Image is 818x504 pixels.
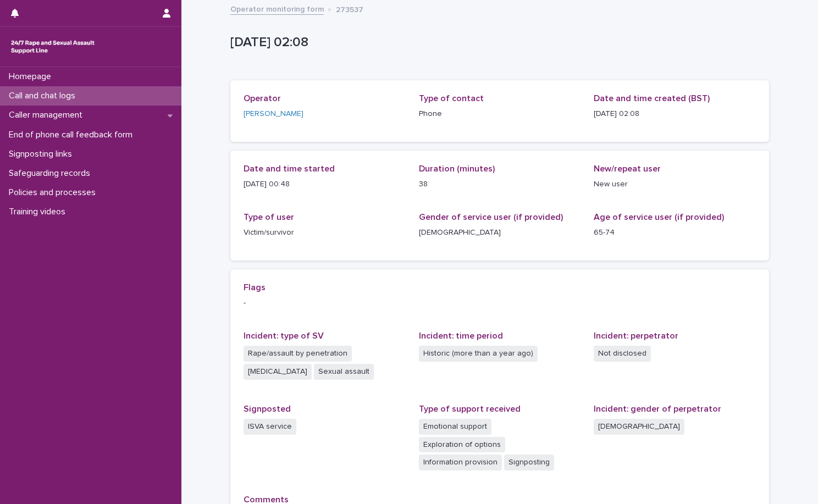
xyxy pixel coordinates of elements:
[419,94,484,103] span: Type of contact
[244,227,406,239] p: Victim/survivor
[4,207,74,217] p: Training videos
[4,168,99,179] p: Safeguarding records
[419,108,581,120] p: Phone
[244,405,291,413] span: Signposted
[4,91,84,101] p: Call and chat logs
[230,2,324,15] a: Operator monitoring form
[4,187,104,198] p: Policies and processes
[244,94,281,103] span: Operator
[4,110,91,120] p: Caller management
[244,213,294,221] span: Type of user
[419,437,505,453] span: Exploration of options
[4,130,141,140] p: End of phone call feedback form
[504,455,554,470] span: Signposting
[244,495,289,504] span: Comments
[419,331,503,340] span: Incident: time period
[419,419,491,435] span: Emotional support
[594,108,756,120] p: [DATE] 02:08
[244,283,266,292] span: Flags
[244,164,335,173] span: Date and time started
[594,331,678,340] span: Incident: perpetrator
[594,227,756,239] p: 65-74
[314,364,374,380] span: Sexual assault
[4,71,60,82] p: Homepage
[244,419,296,435] span: ISVA service
[594,346,651,362] span: Not disclosed
[4,149,81,159] p: Signposting links
[594,405,721,413] span: Incident: gender of perpetrator
[419,455,502,470] span: Information provision
[594,213,724,221] span: Age of service user (if provided)
[244,108,303,120] a: [PERSON_NAME]
[336,3,363,15] p: 273537
[594,164,661,173] span: New/repeat user
[244,331,324,340] span: Incident: type of SV
[419,227,581,239] p: [DEMOGRAPHIC_DATA]
[419,213,563,221] span: Gender of service user (if provided)
[244,297,756,309] p: -
[244,364,312,380] span: [MEDICAL_DATA]
[419,405,521,413] span: Type of support received
[419,346,538,362] span: Historic (more than a year ago)
[419,164,495,173] span: Duration (minutes)
[419,179,581,190] p: 38
[594,94,710,103] span: Date and time created (BST)
[230,35,765,51] p: [DATE] 02:08
[244,179,406,190] p: [DATE] 00:48
[9,36,97,58] img: rhQMoQhaT3yELyF149Cw
[594,419,684,435] span: [DEMOGRAPHIC_DATA]
[244,346,352,362] span: Rape/assault by penetration
[594,179,756,190] p: New user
